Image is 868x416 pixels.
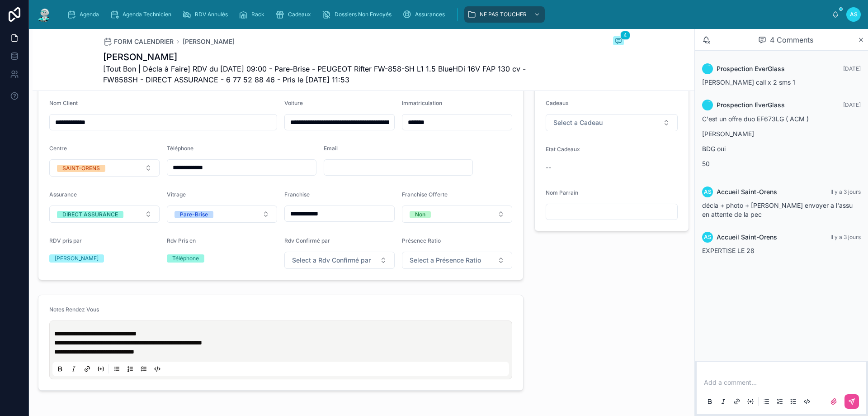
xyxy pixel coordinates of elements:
span: Franchise [284,191,310,198]
span: Il y a 3 jours [830,234,861,240]
span: décla + photo + [PERSON_NAME] envoyer a l'assu en attente de la pec [702,201,853,218]
button: Select Button [402,252,512,269]
span: Assurance [49,191,77,198]
div: [PERSON_NAME] [55,254,99,263]
p: [PERSON_NAME] [702,129,861,139]
div: Téléphone [172,254,199,263]
button: 4 [613,36,624,47]
span: Téléphone [167,145,193,152]
span: Immatriculation [402,100,442,106]
span: Cadeaux [546,100,569,106]
span: RDV pris par [49,237,82,244]
button: Select Button [167,206,277,223]
div: scrollable content [60,5,832,24]
span: Présence Ratio [402,237,441,244]
p: C'est un offre duo EF673LG ( ACM ) [702,114,861,124]
span: Cadeaux [288,11,311,18]
span: Select a Présence Ratio [410,256,481,265]
span: [DATE] [843,101,861,108]
h1: [PERSON_NAME] [103,51,556,63]
span: Etat Cadeaux [546,146,580,153]
button: Select Button [546,114,678,131]
span: FORM CALENDRIER [114,37,174,46]
span: AS [704,234,712,241]
button: Select Button [49,159,160,177]
img: App logo [36,7,52,22]
span: [DATE] [843,65,861,72]
span: RDV Annulés [195,11,228,18]
a: RDV Annulés [179,6,234,23]
span: 4 Comments [770,34,813,45]
span: Dossiers Non Envoyés [335,11,392,18]
span: Nom Client [49,100,78,106]
div: SAINT-ORENS [62,165,100,172]
span: Vitrage [167,191,186,198]
span: Notes Rendez Vous [49,306,99,313]
span: 4 [620,31,630,40]
span: [PERSON_NAME] call x 2 sms 1 [702,78,795,86]
div: Pare-Brise [180,211,208,218]
a: Rack [236,6,271,23]
span: Agenda Technicien [123,11,171,18]
span: Centre [49,145,67,152]
span: Prospection EverGlass [717,100,785,110]
span: Accueil Saint-Orens [717,233,777,242]
div: DIRECT ASSURANCE [62,211,118,218]
a: Dossiers Non Envoyés [319,6,398,23]
span: Accueil Saint-Orens [717,187,777,196]
button: Select Button [402,206,512,223]
span: Voiture [284,100,303,106]
a: Cadeaux [273,6,317,23]
span: AS [704,188,712,196]
a: Assurances [400,6,451,23]
span: EXPERTISE LE 28 [702,247,755,254]
button: Select Button [284,252,395,269]
span: NE PAS TOUCHER [480,11,527,18]
a: NE PAS TOUCHER [464,6,545,23]
span: [Tout Bon | Décla à Faire] RDV du [DATE] 09:00 - Pare-Brise - PEUGEOT Rifter FW-858-SH L1 1.5 Blu... [103,63,556,85]
p: BDG oui [702,144,861,153]
span: Email [324,145,338,152]
span: Rdv Confirmé par [284,237,330,244]
div: Non [415,211,425,218]
span: -- [546,163,551,172]
a: FORM CALENDRIER [103,37,174,46]
span: Rdv Pris en [167,237,196,244]
span: AS [850,11,858,18]
span: Assurances [415,11,445,18]
button: Select Button [49,206,160,223]
span: Franchise Offerte [402,191,448,198]
span: Select a Rdv Confirmé par [292,256,371,265]
span: Select a Cadeau [553,118,603,127]
p: 50 [702,159,861,168]
a: [PERSON_NAME] [183,37,235,46]
span: Nom Parrain [546,189,578,196]
span: Agenda [80,11,99,18]
span: Prospection EverGlass [717,64,785,73]
span: Rack [251,11,264,18]
a: Agenda Technicien [107,6,178,23]
span: Il y a 3 jours [830,188,861,195]
a: Agenda [64,6,105,23]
